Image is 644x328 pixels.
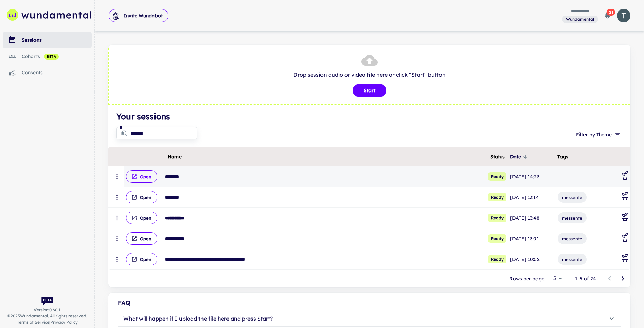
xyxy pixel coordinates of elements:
span: messente [558,214,587,221]
button: Open [126,170,157,183]
div: Coaching [621,192,629,202]
span: messente [558,235,587,242]
a: Privacy Policy [50,320,78,325]
div: consents [22,69,92,76]
button: Invite Wundabot [109,9,168,22]
div: cohorts [22,53,92,60]
div: Coaching [621,254,629,264]
span: Ready [488,214,506,222]
span: Ready [488,193,506,201]
button: 21 [601,9,614,22]
a: sessions [3,32,92,48]
span: Ready [488,255,506,263]
button: What will happen if I upload the file here and press Start? [118,310,621,327]
button: Open [126,232,157,245]
span: Wundamental [563,16,597,22]
span: Ready [488,234,506,243]
div: scrollable content [108,147,630,270]
button: Open [126,253,157,265]
p: 1–5 of 24 [575,275,596,282]
span: Invite Wundabot to record a meeting [109,9,168,22]
button: Filter by Theme [573,128,622,141]
span: 21 [607,9,615,16]
td: [DATE] 13:48 [509,208,556,228]
div: 5 [548,273,564,283]
div: Coaching [621,171,629,182]
span: Ready [488,172,506,181]
span: © 2025 Wundamental. All rights reserved. [7,313,87,319]
td: [DATE] 14:23 [509,166,556,187]
span: Status [490,152,505,161]
a: Terms of Service [17,320,49,325]
a: consents [3,64,92,81]
div: Coaching [621,233,629,244]
img: photoURL [617,9,630,22]
button: Open [126,212,157,224]
div: FAQ [118,298,621,308]
p: What will happen if I upload the file here and press Start? [123,314,273,323]
span: messente [558,256,587,263]
button: Open [126,191,157,203]
span: | [17,319,78,325]
a: cohorts beta [3,48,92,64]
span: Date [510,152,530,161]
button: Go to next page [616,272,630,285]
td: [DATE] 10:52 [509,249,556,270]
span: You are a member of this workspace. Contact your workspace owner for assistance. [562,15,598,23]
span: beta [44,54,59,59]
span: messente [558,194,587,201]
button: Start [353,84,386,97]
div: Coaching [621,213,629,223]
p: Drop session audio or video file here or click "Start" button [116,70,623,79]
span: Version: 0.60.1 [34,307,61,313]
p: Rows per page: [509,275,545,282]
span: Name [168,152,182,161]
span: Tags [557,152,568,161]
td: [DATE] 13:01 [509,228,556,249]
td: [DATE] 13:14 [509,187,556,208]
h4: Your sessions [116,110,622,122]
div: sessions [22,36,92,44]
